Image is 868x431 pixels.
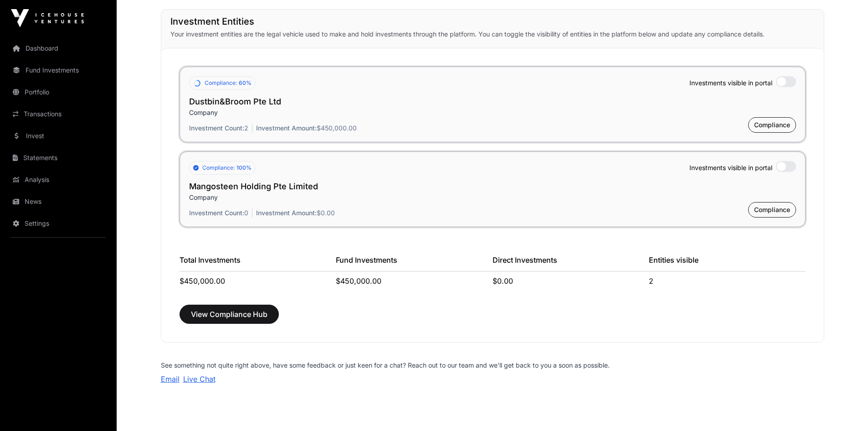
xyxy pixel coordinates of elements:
[256,124,317,132] span: Investment Amount:
[205,79,237,87] span: Compliance:
[189,209,244,217] span: Investment Count:
[189,193,796,202] p: Company
[189,124,252,133] p: 2
[180,275,336,286] div: $450,000.00
[180,305,279,324] button: View Compliance Hub
[256,209,317,217] span: Investment Amount:
[189,180,796,193] h2: Mangosteen Holding Pte Limited
[161,374,180,384] a: Email
[189,124,244,132] span: Investment Count:
[239,79,252,87] span: 60%
[236,164,252,171] span: 100%
[256,208,335,218] p: $0.00
[754,120,790,130] span: Compliance
[11,9,84,27] img: Icehouse Ventures Logo
[748,208,796,217] a: Compliance
[748,123,796,132] a: Compliance
[689,78,772,88] span: Investments visible in portal
[7,82,109,102] a: Portfolio
[689,163,772,172] span: Investments visible in portal
[180,314,279,323] a: View Compliance Hub
[189,95,796,108] h2: Dustbin&Broom Pte Ltd
[170,15,815,28] h1: Investment Entities
[754,205,790,214] span: Compliance
[748,202,796,218] button: Compliance
[822,387,868,431] iframe: Chat Widget
[7,192,109,212] a: News
[256,124,357,133] p: $450,000.00
[7,38,109,58] a: Dashboard
[7,213,109,234] a: Settings
[189,208,252,218] p: 0
[7,60,109,80] a: Fund Investments
[7,148,109,168] a: Statements
[649,275,806,286] div: 2
[336,275,493,286] div: $450,000.00
[161,361,824,370] p: See something not quite right above, have some feedback or just keen for a chat? Reach out to our...
[191,309,267,320] span: View Compliance Hub
[180,254,336,272] div: Total Investments
[7,104,109,124] a: Transactions
[189,108,796,117] p: Company
[183,374,216,384] a: Live Chat
[170,30,815,39] p: Your investment entities are the legal vehicle used to make and hold investments through the plat...
[7,126,109,146] a: Invest
[493,275,649,286] div: $0.00
[336,254,493,272] div: Fund Investments
[748,117,796,133] button: Compliance
[7,170,109,190] a: Analysis
[493,254,649,272] div: Direct Investments
[649,254,806,272] div: Entities visible
[202,164,235,171] span: Compliance:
